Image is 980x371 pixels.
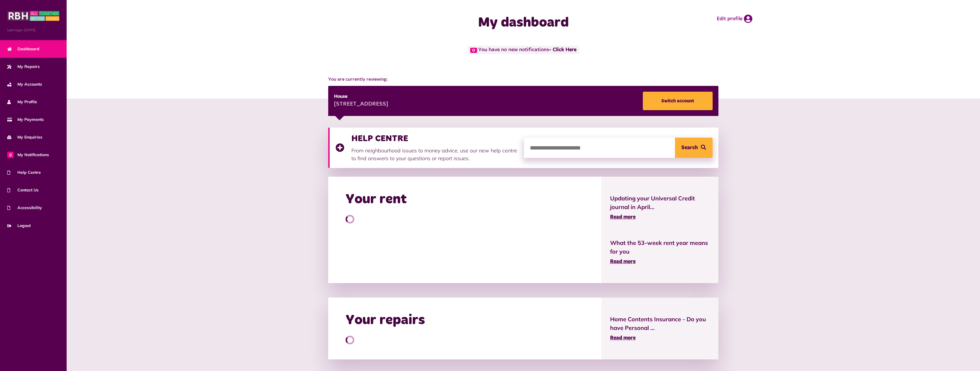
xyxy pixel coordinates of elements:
span: Home Contents Insurance - Do you have Personal ... [610,315,710,332]
span: Read more [610,335,636,341]
span: Search [681,138,698,158]
span: Dashboard [7,46,39,52]
span: Read more [610,215,636,220]
span: My Accounts [7,81,42,87]
a: - Click Here [549,47,576,53]
a: Updating your Universal Credit journal in April... Read more [610,194,710,221]
span: Last login: [DATE] [7,27,59,33]
span: Updating your Universal Credit journal in April... [610,194,710,211]
h3: HELP CENTRE [351,133,518,144]
a: What the 53-week rent year means for you Read more [610,239,710,266]
span: 0 [7,152,14,158]
a: Edit profile [717,14,752,23]
img: MyRBH [7,10,59,22]
span: My Repairs [7,64,40,70]
a: Switch account [643,92,713,110]
h2: Your repairs [346,312,425,329]
div: [STREET_ADDRESS] [334,100,388,109]
span: Logout [7,223,31,229]
span: Accessibility [7,205,42,211]
span: My Payments [7,117,44,123]
h1: My dashboard [408,14,639,31]
p: From neighbourhood issues to money advice, use our new help centre to find answers to your questi... [351,147,518,162]
span: My Profile [7,99,37,105]
span: You are currently reviewing: [328,76,718,83]
span: What the 53-week rent year means for you [610,239,710,256]
span: My Notifications [7,152,49,158]
button: Search [675,138,713,158]
span: 0 [470,48,477,53]
span: Help Centre [7,169,41,176]
a: Home Contents Insurance - Do you have Personal ... Read more [610,315,710,342]
span: My Enquiries [7,134,42,140]
h2: Your rent [346,191,407,208]
span: Contact Us [7,187,39,193]
span: You have no new notifications [468,46,579,54]
span: Read more [610,259,636,264]
div: House [334,93,388,100]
